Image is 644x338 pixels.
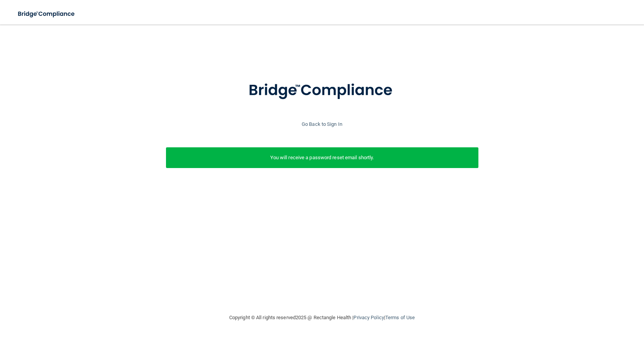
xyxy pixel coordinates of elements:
[353,315,384,320] a: Privacy Policy
[511,284,635,314] iframe: Drift Widget Chat Controller
[385,315,415,320] a: Terms of Use
[172,153,473,162] p: You will receive a password reset email shortly.
[302,121,342,127] a: Go Back to Sign In
[182,305,462,330] div: Copyright © All rights reserved 2025 @ Rectangle Health | |
[233,71,411,110] img: bridge_compliance_login_screen.278c3ca4.svg
[11,6,82,22] img: bridge_compliance_login_screen.278c3ca4.svg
